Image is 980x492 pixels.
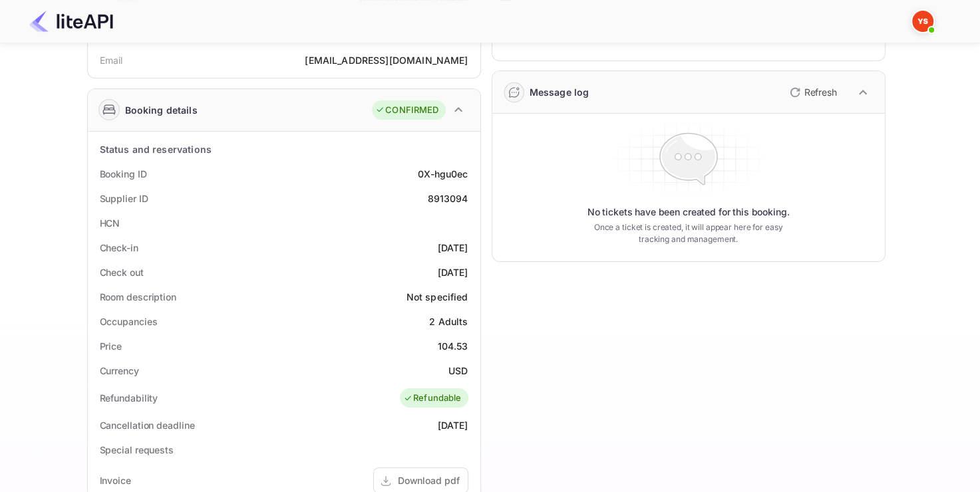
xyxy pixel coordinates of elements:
[100,142,212,156] div: Status and reservations
[100,53,123,67] div: Email
[530,85,589,99] div: Message log
[418,167,468,181] div: 0X-hgu0ec
[100,265,144,279] div: Check out
[100,216,120,230] div: HCN
[100,473,131,487] div: Invoice
[429,314,468,328] div: 2 Adults
[100,241,138,255] div: Check-in
[100,314,158,328] div: Occupancies
[100,339,122,353] div: Price
[100,191,148,205] div: Supplier ID
[782,82,842,103] button: Refresh
[100,364,139,378] div: Currency
[438,241,468,255] div: [DATE]
[438,418,468,432] div: [DATE]
[427,191,468,205] div: 8913094
[438,265,468,279] div: [DATE]
[583,221,794,245] p: Once a ticket is created, it will appear here for easy tracking and management.
[438,339,468,353] div: 104.53
[125,103,198,117] div: Booking details
[100,167,147,181] div: Booking ID
[29,11,113,32] img: LiteAPI Logo
[587,205,790,219] p: No tickets have been created for this booking.
[100,418,195,432] div: Cancellation deadline
[448,364,468,378] div: USD
[100,443,174,457] div: Special requests
[100,391,158,405] div: Refundability
[100,290,176,304] div: Room description
[403,392,462,405] div: Refundable
[804,85,837,99] p: Refresh
[375,104,438,117] div: CONFIRMED
[407,290,468,304] div: Not specified
[398,473,460,487] div: Download pdf
[305,53,468,67] div: [EMAIL_ADDRESS][DOMAIN_NAME]
[912,11,933,32] img: Yandex Support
